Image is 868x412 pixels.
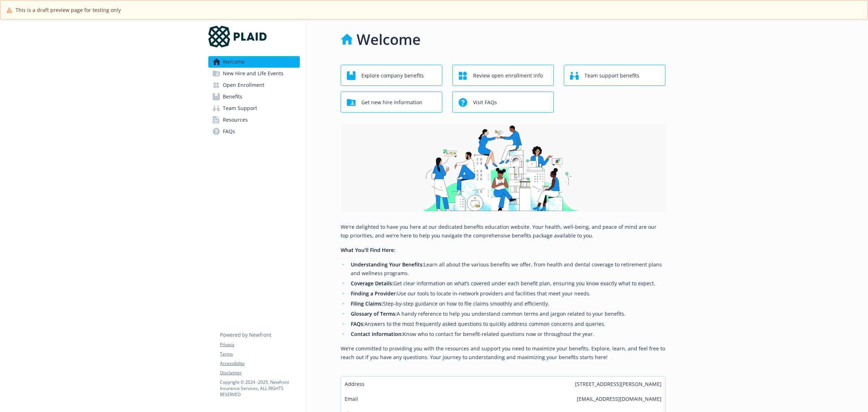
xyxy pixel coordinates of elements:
[349,279,665,288] li: Get clear information on what’s covered under each benefit plan, ensuring you know exactly what t...
[349,289,665,298] li: Use our tools to locate in-network providers and facilities that meet your needs.
[208,114,300,126] a: Resources
[349,260,665,278] li: Learn all about the various benefits we offer, from health and dental coverage to retirement plan...
[349,320,665,328] li: Answers to the most frequently asked questions to quickly address common concerns and queries.
[452,92,554,113] button: Visit FAQs
[577,395,661,403] span: [EMAIL_ADDRESS][DOMAIN_NAME]
[220,370,299,376] a: Disclaimer
[349,299,665,308] li: Step-by-step guidance on how to file claims smoothly and efficiently.
[341,247,395,253] strong: What You’ll Find Here:
[208,126,300,137] a: FAQs
[349,310,665,318] li: A handy reference to help you understand common terms and jargon related to your benefits.
[341,223,665,240] p: We're delighted to have you here at our dedicated benefits education website. Your health, well-b...
[223,91,242,102] span: Benefits
[351,310,397,317] strong: Glossary of Terms:
[208,91,300,102] a: Benefits
[220,379,299,398] p: Copyright © 2024 - 2025 , Newfront Insurance Services, ALL RIGHTS RESERVED
[361,69,424,83] span: Explore company benefits
[351,331,403,337] strong: Contact Information:
[473,69,543,83] span: Review open enrollment info
[351,290,397,297] strong: Finding a Provider:
[208,68,300,79] a: New Hire and Life Events
[564,65,665,86] button: Team support benefits
[351,320,365,327] strong: FAQs:
[341,92,442,113] button: Get new hire information
[341,124,665,211] img: overview page banner
[208,79,300,91] a: Open Enrollment
[220,360,299,367] a: Accessibility
[575,380,661,388] span: [STREET_ADDRESS][PERSON_NAME]
[345,380,365,388] span: Address
[351,280,393,287] strong: Coverage Details:
[223,56,245,68] span: Welcome
[452,65,554,86] button: Review open enrollment info
[208,56,300,68] a: Welcome
[351,300,383,307] strong: Filing Claims:
[341,344,665,362] p: We’re committed to providing you with the resources and support you need to maximize your benefit...
[473,96,497,109] span: Visit FAQs
[223,68,284,79] span: New Hire and Life Events
[357,29,421,50] h1: Welcome
[223,102,257,114] span: Team Support
[220,351,299,357] a: Terms
[341,65,442,86] button: Explore company benefits
[223,79,264,91] span: Open Enrollment
[345,395,358,403] span: Email
[361,96,422,109] span: Get new hire information
[223,126,235,137] span: FAQs
[223,114,248,126] span: Resources
[351,261,424,268] strong: Understanding Your Benefits:
[584,69,639,83] span: Team support benefits
[16,6,121,14] span: This is a draft preview page for testing only
[349,330,665,339] li: Know who to contact for benefit-related questions now or throughout the year.
[208,102,300,114] a: Team Support
[220,341,299,348] a: Privacy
